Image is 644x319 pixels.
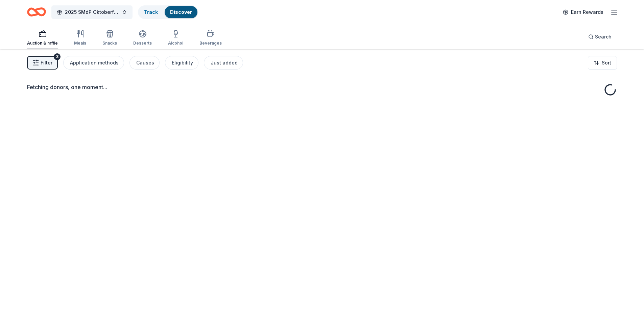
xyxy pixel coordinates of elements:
div: Alcohol [168,41,183,46]
button: Beverages [199,27,222,49]
div: Application methods [70,59,119,67]
button: Snacks [102,27,117,49]
div: Auction & raffle [27,41,58,46]
div: Eligibility [172,59,193,67]
span: Search [595,33,612,41]
div: Desserts [133,41,152,46]
div: Meals [74,41,86,46]
button: TrackDiscover [138,5,198,19]
span: 2025 SMdP Oktoberfest [65,8,119,16]
div: Just added [211,59,238,67]
a: Home [27,4,46,20]
button: Sort [588,56,617,70]
button: Eligibility [165,56,198,70]
button: Desserts [133,27,152,49]
button: Alcohol [168,27,183,49]
span: Sort [602,59,611,67]
a: Discover [170,9,192,15]
button: Causes [129,56,160,70]
div: Fetching donors, one moment... [27,83,617,91]
span: Filter [41,59,52,67]
button: Meals [74,27,86,49]
div: 3 [54,53,61,60]
div: Snacks [102,41,117,46]
a: Earn Rewards [559,6,607,18]
button: Just added [204,56,243,70]
button: Filter3 [27,56,58,70]
button: Auction & raffle [27,27,58,49]
button: 2025 SMdP Oktoberfest [51,5,133,19]
div: Beverages [199,41,222,46]
button: Search [583,30,617,44]
a: Track [144,9,158,15]
button: Application methods [63,56,124,70]
div: Causes [136,59,154,67]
